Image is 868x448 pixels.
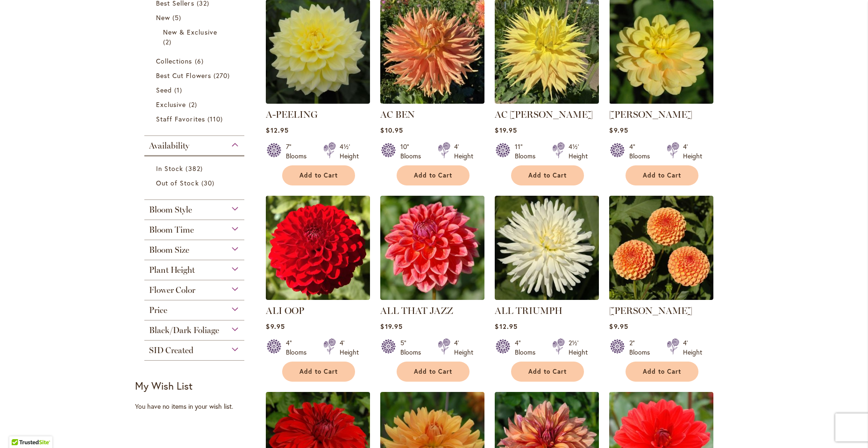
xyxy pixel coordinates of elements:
span: Out of Stock [156,178,199,187]
a: AC BEN [380,109,415,120]
button: Add to Cart [511,165,584,185]
div: 4" Blooms [286,338,312,357]
img: ALL THAT JAZZ [380,196,484,300]
span: Add to Cart [528,171,567,179]
img: AMBER QUEEN [609,196,713,300]
span: 6 [195,56,206,66]
span: Collections [156,57,192,65]
a: ALL THAT JAZZ [380,305,453,316]
a: ALI OOP [266,293,370,302]
span: 1 [174,85,185,95]
span: $19.95 [380,322,402,331]
button: Add to Cart [511,362,584,382]
a: ALL TRIUMPH [495,305,562,316]
a: ALI OOP [266,305,304,316]
span: Black/Dark Foliage [149,325,219,335]
a: ALL THAT JAZZ [380,293,484,302]
a: AC BEN [380,97,484,106]
div: 4½' Height [340,142,359,161]
span: 30 [201,178,217,188]
div: 2½' Height [569,338,588,357]
span: $12.95 [266,126,288,135]
span: $9.95 [266,322,285,331]
a: [PERSON_NAME] [609,109,692,120]
span: 2 [189,100,199,109]
span: Staff Favorites [156,114,205,123]
span: Add to Cart [643,368,681,376]
a: AHOY MATEY [609,97,713,106]
a: Out of Stock 30 [156,178,235,188]
button: Add to Cart [397,165,470,185]
div: 4' Height [683,142,702,161]
div: 4' Height [454,142,473,161]
span: Plant Height [149,265,195,275]
a: A-PEELING [266,109,318,120]
div: 7" Blooms [286,142,312,161]
span: SID Created [149,345,193,356]
span: 382 [185,164,205,173]
a: New [156,13,235,22]
a: AC [PERSON_NAME] [495,109,593,120]
a: Seed [156,85,235,95]
button: Add to Cart [626,362,698,382]
div: 2" Blooms [629,338,655,357]
span: 5 [172,13,184,22]
span: Bloom Style [149,205,192,215]
span: Add to Cart [299,368,338,376]
a: A-Peeling [266,97,370,106]
span: Add to Cart [528,368,567,376]
div: 4½' Height [569,142,588,161]
span: 270 [213,71,232,80]
a: ALL TRIUMPH [495,293,599,302]
a: In Stock 382 [156,164,235,173]
span: Add to Cart [299,171,338,179]
button: Add to Cart [397,362,470,382]
img: ALI OOP [266,196,370,300]
span: Bloom Time [149,225,194,235]
span: $9.95 [609,322,628,331]
span: 2 [163,37,174,47]
button: Add to Cart [626,165,698,185]
div: 4' Height [683,338,702,357]
div: 4" Blooms [515,338,541,357]
span: Exclusive [156,100,186,109]
span: New & Exclusive [163,28,217,36]
a: Collections [156,56,235,66]
span: Add to Cart [414,171,452,179]
span: $10.95 [380,126,403,135]
div: 5" Blooms [400,338,427,357]
button: Add to Cart [282,362,355,382]
span: $9.95 [609,126,628,135]
strong: My Wish List [135,379,192,392]
span: 110 [207,114,225,124]
a: [PERSON_NAME] [609,305,692,316]
button: Add to Cart [282,165,355,185]
a: AC Jeri [495,97,599,106]
a: Staff Favorites [156,114,235,124]
span: Best Cut Flowers [156,71,211,80]
span: $12.95 [495,322,517,331]
span: Add to Cart [643,171,681,179]
span: Seed [156,85,172,94]
a: Best Cut Flowers [156,71,235,80]
span: New [156,13,170,22]
iframe: Launch Accessibility Center [7,415,33,441]
div: You have no items in your wish list. [135,402,260,411]
div: 4' Height [340,338,359,357]
span: Flower Color [149,285,195,295]
a: New &amp; Exclusive [163,27,228,47]
div: 4" Blooms [629,142,655,161]
a: Exclusive [156,100,235,109]
span: Add to Cart [414,368,452,376]
span: $19.95 [495,126,517,135]
span: Bloom Size [149,245,189,255]
span: Availability [149,141,189,151]
a: AMBER QUEEN [609,293,713,302]
span: Price [149,305,167,315]
img: ALL TRIUMPH [495,196,599,300]
div: 4' Height [454,338,473,357]
div: 11" Blooms [515,142,541,161]
span: In Stock [156,164,183,173]
div: 10" Blooms [400,142,427,161]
